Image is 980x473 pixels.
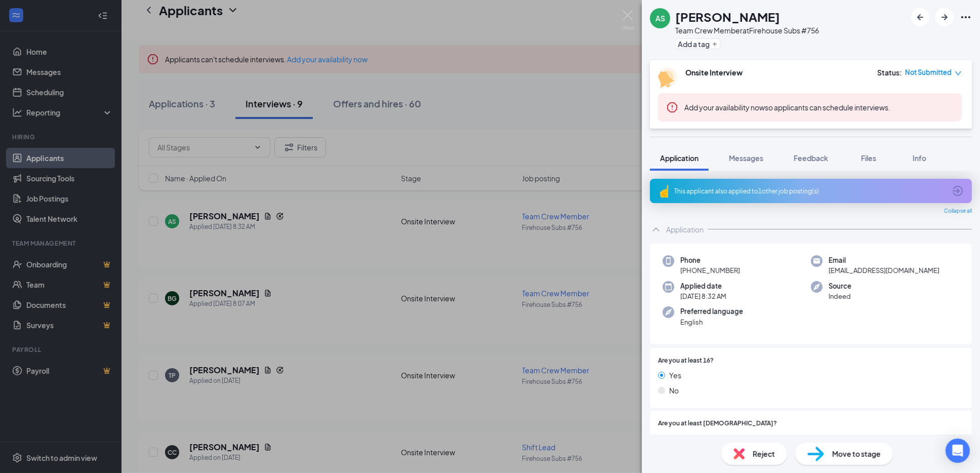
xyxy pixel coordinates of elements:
b: Onsite Interview [685,68,743,77]
div: This applicant also applied to 1 other job posting(s) [674,187,946,195]
span: Info [913,153,926,163]
span: Are you at least 16? [658,356,714,366]
div: Application [666,224,704,234]
svg: Plus [712,41,718,47]
span: No [669,385,679,396]
h1: [PERSON_NAME] [675,8,780,25]
svg: Ellipses [960,11,972,23]
span: Collapse all [944,207,972,215]
div: AS [656,13,665,23]
span: Source [829,281,851,291]
svg: ArrowCircle [952,185,964,197]
span: Yes [658,432,964,444]
button: Add your availability now [684,102,765,112]
span: Not Submitted [905,67,952,77]
span: [DATE] 8:32 AM [680,291,726,301]
span: [EMAIL_ADDRESS][DOMAIN_NAME] [829,265,940,275]
span: Indeed [829,291,851,301]
svg: ArrowLeftNew [914,11,926,23]
span: Messages [729,153,763,163]
svg: ArrowRight [938,11,951,23]
span: English [680,317,743,327]
span: Email [829,255,940,265]
button: ArrowRight [935,8,954,26]
span: [PHONE_NUMBER] [680,265,740,275]
span: Applied date [680,281,726,291]
span: Phone [680,255,740,265]
span: Yes [669,370,681,381]
svg: Error [666,101,678,113]
span: Application [660,153,699,163]
span: so applicants can schedule interviews. [684,103,890,112]
span: Files [861,153,876,163]
span: Move to stage [832,448,881,459]
button: ArrowLeftNew [911,8,929,26]
span: down [955,70,962,77]
span: Are you at least [DEMOGRAPHIC_DATA]? [658,419,777,428]
div: Team Crew Member at Firehouse Subs #756 [675,25,819,35]
svg: ChevronUp [650,223,662,235]
div: Status : [877,67,902,77]
div: Open Intercom Messenger [946,439,970,463]
button: PlusAdd a tag [675,38,720,49]
span: Feedback [794,153,828,163]
span: Reject [753,448,775,459]
span: Preferred language [680,306,743,317]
